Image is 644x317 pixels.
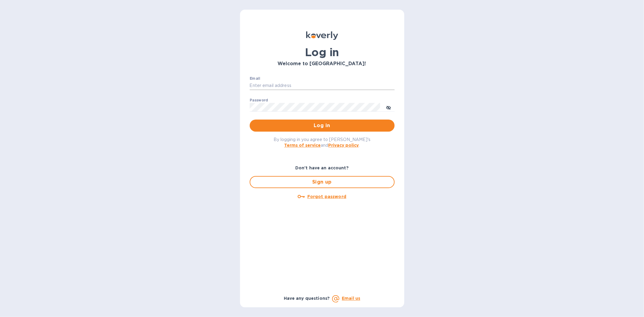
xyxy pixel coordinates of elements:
[250,98,268,102] label: Password
[284,143,321,148] a: Terms of service
[255,122,390,129] span: Log in
[284,296,330,301] b: Have any questions?
[307,194,346,199] u: Forgot password
[250,81,395,90] input: Enter email address
[255,178,389,186] span: Sign up
[250,46,395,59] h1: Log in
[250,176,395,188] button: Sign up
[295,165,349,170] b: Don't have an account?
[328,143,359,148] a: Privacy policy
[306,31,338,40] img: Koverly
[274,137,370,148] span: By logging in you agree to [PERSON_NAME]'s and .
[383,101,395,113] button: toggle password visibility
[250,77,260,80] label: Email
[342,296,360,301] a: Email us
[250,61,395,67] h3: Welcome to [GEOGRAPHIC_DATA]!
[250,120,395,132] button: Log in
